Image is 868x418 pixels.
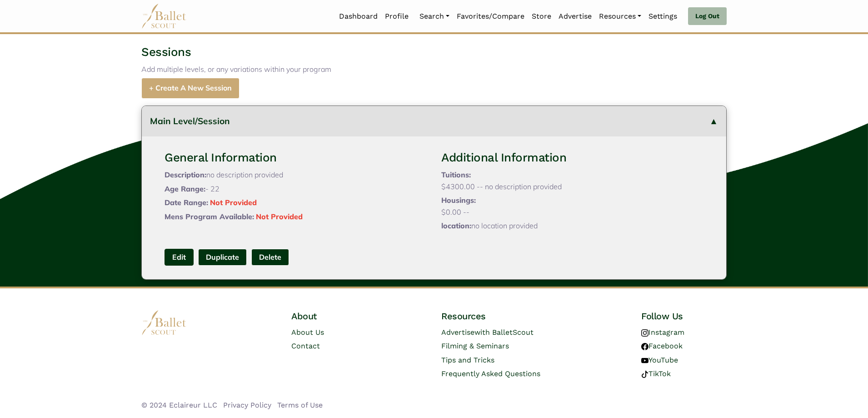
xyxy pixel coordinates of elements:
[277,401,323,409] a: Terms of Use
[381,7,412,26] a: Profile
[528,7,555,26] a: Store
[416,7,453,26] a: Search
[150,116,230,126] span: Main Level/Session
[441,356,494,364] a: Tips and Tricks
[641,343,649,350] img: facebook logo
[141,310,187,335] img: logo
[641,328,684,337] a: Instagram
[641,357,649,364] img: youtube logo
[165,212,254,221] span: Mens Program Available:
[141,78,239,99] a: + Create A New Session
[165,150,427,166] h3: General Information
[165,198,208,207] span: Date Range:
[142,106,726,136] button: Main Level/Session
[595,7,645,26] a: Resources
[641,310,727,322] h4: Follow Us
[141,45,727,60] h3: Sessions
[165,169,427,181] p: no description provided
[474,328,534,337] span: with BalletScout
[165,184,205,193] span: Age Range:
[251,249,289,266] button: Delete
[165,183,427,195] p: - 22
[210,198,257,207] span: Not Provided
[441,342,509,350] a: Filming & Seminars
[165,249,194,266] a: Edit
[441,181,703,193] p: $4300.00 -- no description provided
[641,369,671,378] a: TikTok
[441,221,471,230] span: location:
[453,7,528,26] a: Favorites/Compare
[223,401,271,409] a: Privacy Policy
[641,329,649,337] img: instagram logo
[291,342,320,350] a: Contact
[441,310,577,322] h4: Resources
[441,206,703,218] p: $0.00 --
[165,170,206,179] span: Description:
[441,220,703,232] p: no location provided
[141,64,727,76] p: Add multiple levels, or any variations within your program
[641,356,678,364] a: YouTube
[291,310,377,322] h4: About
[441,328,534,337] a: Advertisewith BalletScout
[441,369,540,378] a: Frequently Asked Questions
[141,399,217,411] li: © 2024 Eclaireur LLC
[645,7,681,26] a: Settings
[441,170,471,179] span: Tuitions:
[256,212,303,221] span: Not Provided
[688,7,727,25] a: Log Out
[335,7,381,26] a: Dashboard
[641,342,683,350] a: Facebook
[641,371,649,378] img: tiktok logo
[291,328,324,337] a: About Us
[441,196,476,205] span: Housings:
[555,7,595,26] a: Advertise
[198,249,247,266] a: Duplicate
[441,150,703,166] h3: Additional Information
